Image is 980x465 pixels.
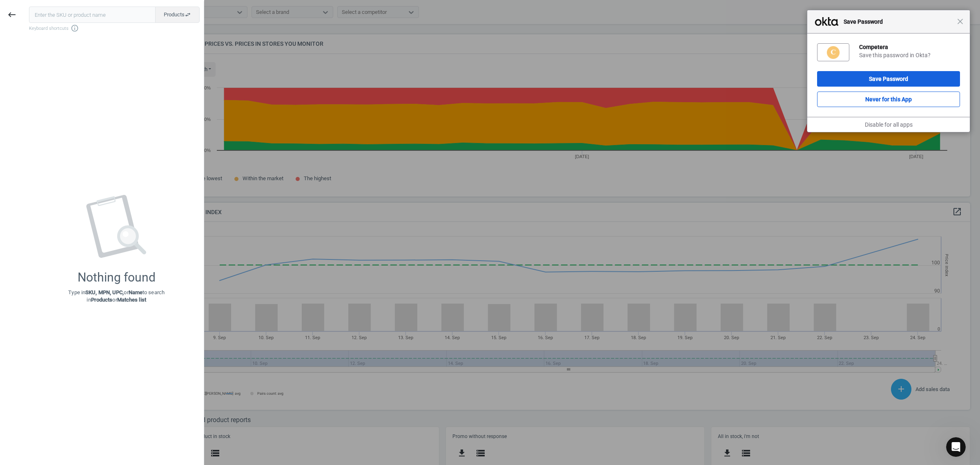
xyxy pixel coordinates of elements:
i: info_outline [71,24,79,32]
span: Close [957,18,963,25]
button: Save Password [817,71,960,87]
i: swap_horiz [185,11,191,18]
span: Save Password [840,17,957,27]
button: keyboard_backspace [2,5,21,25]
span: Products [164,11,191,18]
strong: Products [91,297,113,303]
strong: SKU, MPN, UPC, [85,289,124,295]
img: 8wGyxAAAABklEQVQDAM9MM8JgzSc2AAAAAElFTkSuQmCC [826,45,840,60]
button: Never for this App [817,92,960,107]
iframe: Intercom live chat [946,437,966,457]
span: Keyboard shortcuts [29,24,200,32]
strong: Matches list [117,297,146,303]
a: Disable for all apps [865,121,913,128]
i: keyboard_backspace [7,10,17,20]
p: Type in or to search in or [68,289,165,304]
input: Enter the SKU or product name [29,7,156,23]
div: Nothing found [78,270,156,285]
div: Save this password in Okta? [859,51,960,59]
div: Competera [859,43,960,51]
strong: Name [129,289,143,295]
button: Productsswap_horiz [155,7,200,23]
